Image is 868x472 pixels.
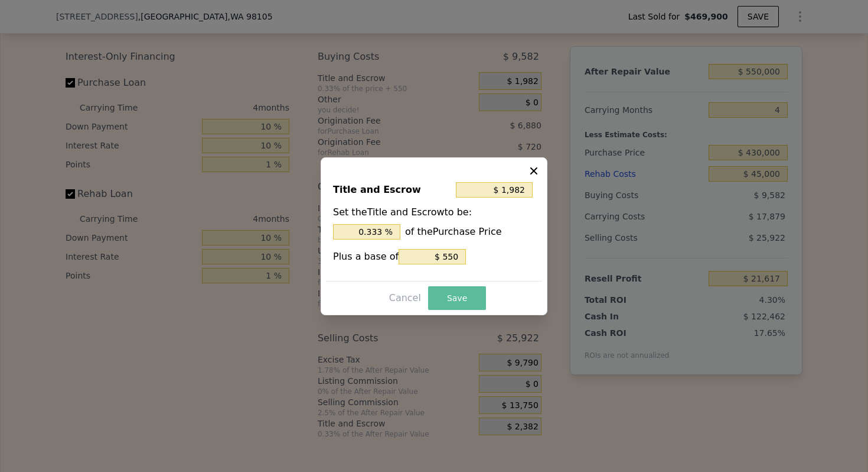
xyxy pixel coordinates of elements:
span: Plus a base of [333,251,399,262]
div: Set the Title and Escrow to be: [333,205,535,240]
div: Title and Escrow [333,179,451,201]
button: Cancel [384,289,426,308]
div: of the Purchase Price [333,224,535,240]
button: Save [428,286,486,310]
